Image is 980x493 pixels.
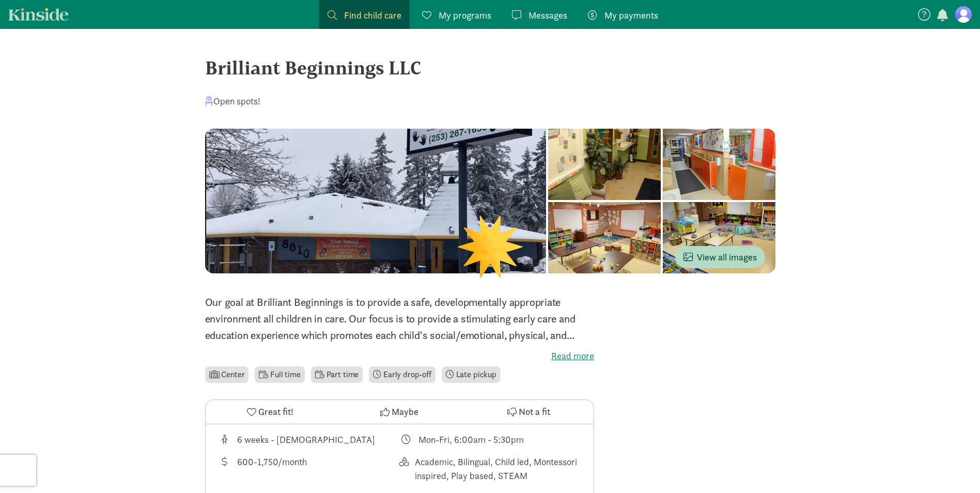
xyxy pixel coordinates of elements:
div: This provider's education philosophy [399,455,581,483]
button: Maybe [335,400,464,424]
span: My payments [604,8,658,22]
div: Mon-Fri, 6:00am - 5:30pm [418,433,524,446]
div: 600-1,750/month [237,455,307,483]
span: View all images [683,250,757,264]
a: Kinside [8,8,69,21]
span: Maybe [392,405,418,419]
li: Late pickup [442,366,501,383]
span: My programs [439,8,491,22]
li: Center [205,366,249,383]
span: Find child care [344,8,401,22]
div: Class schedule [399,433,581,446]
button: View all images [675,246,765,268]
span: Great fit! [258,405,293,419]
div: Open spots! [205,94,260,108]
span: Not a fit [519,405,550,419]
li: Full time [255,366,304,383]
div: Academic, Bilingual, Child led, Montessori inspired, Play based, STEAM [415,455,581,483]
span: Messages [528,8,567,22]
div: Age range for children that this provider cares for [218,433,400,446]
label: Read more [205,350,594,362]
button: Not a fit [464,400,593,424]
div: Brilliant Beginnings LLC [205,54,775,82]
div: Average tuition for this program [218,455,400,483]
p: Our goal at Brilliant Beginnings is to provide a safe, developmentally appropriate environment al... [205,294,594,344]
li: Early drop-off [369,366,435,383]
div: 6 weeks - [DEMOGRAPHIC_DATA] [237,433,375,446]
button: Great fit! [206,400,335,424]
li: Part time [311,366,363,383]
